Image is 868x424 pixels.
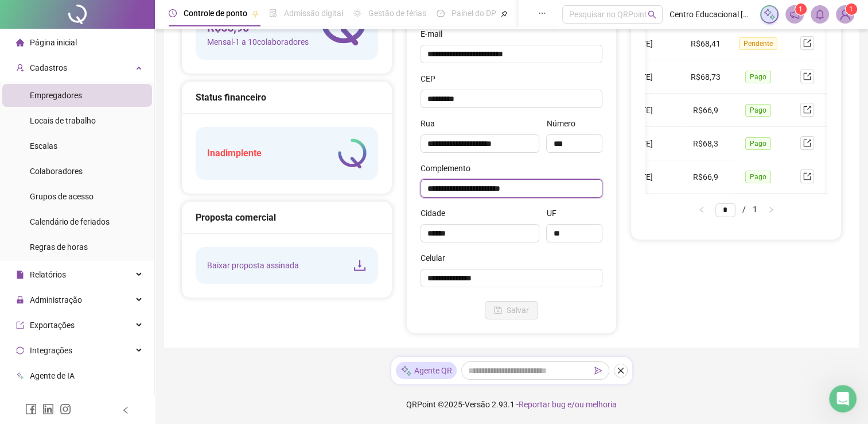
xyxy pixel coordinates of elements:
[465,400,490,409] span: Versão
[269,9,277,17] span: file-done
[815,9,825,20] span: bell
[742,205,746,214] span: /
[16,38,24,47] span: home
[169,9,177,17] span: clock-circle
[745,71,771,83] span: Pago
[799,5,803,13] span: 1
[803,72,811,80] span: export
[620,60,682,94] td: [DATE]
[803,106,811,114] span: export
[715,203,757,217] li: 1/1
[648,10,656,19] span: search
[421,162,478,175] label: Complemento
[829,385,857,413] iframe: Intercom live chat
[670,8,753,21] span: Centro Educacional [GEOGRAPHIC_DATA]
[739,37,777,50] span: Pendente
[60,403,71,415] span: instagram
[421,252,453,264] label: Celular
[30,141,57,151] span: Escalas
[196,90,378,105] div: Status financeiro
[803,172,811,180] span: export
[16,271,24,279] span: file
[184,9,247,18] span: Controle de ponto
[803,39,811,47] span: export
[196,210,378,225] div: Proposta comercial
[519,400,617,409] span: Reportar bug e/ou melhoria
[30,371,75,380] span: Agente de IA
[692,203,711,217] li: Página anterior
[25,403,37,415] span: facebook
[16,64,24,72] span: user-add
[849,5,853,13] span: 1
[538,9,546,17] span: ellipsis
[30,321,75,330] span: Exportações
[30,116,96,125] span: Locais de trabalho
[42,403,54,415] span: linkedin
[836,6,854,23] img: 80503
[207,259,299,272] span: Baixar proposta assinada
[16,346,24,354] span: sync
[368,9,426,18] span: Gestão de férias
[252,10,259,17] span: pushpin
[682,127,730,160] td: R$68,3
[620,127,682,160] td: [DATE]
[803,139,811,147] span: export
[763,8,776,21] img: sparkle-icon.fc2bf0ac1784a2077858766a79e2daf3.svg
[682,60,730,94] td: R$68,73
[16,321,24,329] span: export
[421,28,450,40] label: E-mail
[692,203,711,217] button: left
[518,9,526,17] span: book
[400,365,412,377] img: sparkle-icon.fc2bf0ac1784a2077858766a79e2daf3.svg
[437,9,445,17] span: dashboard
[30,346,72,355] span: Integrações
[338,138,367,168] img: logo-atual-colorida-simples.ef1a4d5a9bda94f4ab63.png
[122,406,130,414] span: left
[620,160,682,194] td: [DATE]
[421,72,443,85] label: CEP
[353,9,361,17] span: sun
[30,192,94,201] span: Grupos de acesso
[30,63,67,72] span: Cadastros
[682,94,730,127] td: R$66,9
[745,137,771,150] span: Pago
[617,367,625,375] span: close
[682,160,730,194] td: R$66,9
[546,117,582,130] label: Número
[846,3,857,15] sup: Atualize o seu contato no menu Meus Dados
[421,207,453,219] label: Cidade
[30,270,66,279] span: Relatórios
[594,367,602,375] span: send
[745,171,771,183] span: Pago
[30,217,110,226] span: Calendário de feriados
[762,203,780,217] li: Próxima página
[284,9,343,18] span: Admissão digital
[421,117,442,130] label: Rua
[698,206,705,213] span: left
[30,38,77,47] span: Página inicial
[546,207,563,219] label: UF
[207,36,309,48] span: Mensal - 1 a 10 colaboradores
[485,301,538,319] button: Salvar
[30,295,82,304] span: Administração
[396,362,457,379] div: Agente QR
[789,9,800,20] span: notification
[762,203,780,217] button: right
[745,104,771,117] span: Pago
[353,259,367,272] span: download
[30,91,82,100] span: Empregadores
[620,27,682,60] td: [DATE]
[501,10,508,17] span: pushpin
[207,147,262,160] h5: Inadimplente
[620,94,682,127] td: [DATE]
[30,242,88,252] span: Regras de horas
[795,3,807,15] sup: 1
[682,27,730,60] td: R$68,41
[30,167,83,176] span: Colaboradores
[451,9,496,18] span: Painel do DP
[768,206,774,213] span: right
[16,296,24,304] span: lock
